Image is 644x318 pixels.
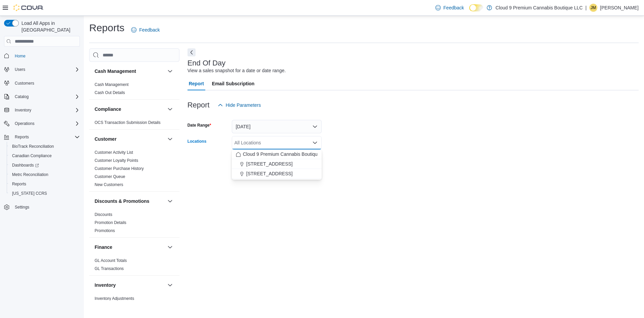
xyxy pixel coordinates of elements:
button: Reports [12,133,32,141]
a: GL Transactions [95,266,124,271]
button: Inventory [1,105,83,115]
span: Metrc Reconciliation [9,171,80,179]
h3: Compliance [95,106,121,112]
button: Inventory [95,282,165,288]
span: BioTrack Reconciliation [9,142,80,150]
span: Users [12,65,80,74]
span: Catalog [12,93,80,101]
a: BioTrack Reconciliation [9,142,57,150]
span: [US_STATE] CCRS [12,191,47,196]
label: Locations [187,139,207,144]
span: Customers [12,79,80,87]
span: Dashboards [12,163,39,168]
span: Settings [15,205,29,210]
button: Customer [166,135,174,143]
span: Operations [15,121,35,126]
button: BioTrack Reconciliation [7,142,83,151]
span: Feedback [443,4,464,11]
button: Next [187,48,196,56]
span: Feedback [139,27,160,33]
button: Home [1,51,83,60]
a: Reports [9,180,29,188]
a: Customer Purchase History [95,166,144,171]
span: Customers [15,81,34,86]
a: Promotion Details [95,220,126,225]
button: Reports [7,179,83,189]
p: Cloud 9 Premium Cannabis Boutique LLC [495,4,583,12]
span: Cloud 9 Premium Cannabis Boutique LLC [243,151,330,157]
h3: Discounts & Promotions [95,198,149,205]
span: JM [591,4,596,12]
a: Canadian Compliance [9,152,54,160]
span: Load All Apps in [GEOGRAPHIC_DATA] [19,20,80,33]
a: New Customers [95,182,123,187]
span: Report [189,77,204,90]
button: Cash Management [95,68,165,75]
h3: Cash Management [95,68,136,75]
button: [STREET_ADDRESS] [232,159,322,169]
nav: Complex example [4,48,80,229]
label: Date Range [187,123,211,128]
button: Cloud 9 Premium Cannabis Boutique LLC [232,149,322,159]
a: Metrc Reconciliation [9,171,51,179]
button: Hide Parameters [215,98,264,112]
div: Discounts & Promotions [89,211,179,237]
button: Catalog [1,92,83,101]
span: Users [15,67,25,72]
button: Inventory [166,281,174,289]
button: Compliance [95,106,165,112]
button: Customers [1,78,83,88]
span: BioTrack Reconciliation [12,144,54,149]
a: Feedback [128,23,162,37]
button: Discounts & Promotions [95,198,165,205]
button: Cash Management [166,67,174,75]
span: Canadian Compliance [12,153,52,158]
button: Reports [1,132,83,142]
div: Customer [89,148,179,191]
button: Customer [95,136,165,142]
a: Cash Out Details [95,90,125,95]
button: Inventory [12,106,34,114]
span: Reports [15,134,29,140]
a: Customer Loyalty Points [95,158,138,163]
span: Catalog [15,94,29,99]
button: Operations [12,120,37,128]
a: Customers [12,79,37,87]
button: [DATE] [232,120,322,133]
span: Discounts [95,212,112,217]
button: Users [12,65,28,74]
div: Compliance [89,119,179,129]
button: Close list of options [312,140,318,145]
span: Metrc Reconciliation [12,172,48,177]
span: Email Subscription [212,77,255,90]
span: GL Transactions [95,266,124,271]
span: Reports [9,180,80,188]
a: Feedback [433,1,467,14]
span: Home [15,53,25,59]
button: Canadian Compliance [7,151,83,161]
span: Inventory [15,107,31,113]
div: Choose from the following options [232,149,322,179]
span: Customer Queue [95,174,125,179]
h1: Reports [89,21,124,35]
span: Dashboards [9,161,80,169]
button: Finance [95,244,165,251]
div: Finance [89,257,179,275]
a: Home [12,52,28,60]
span: Hide Parameters [226,102,261,108]
p: [PERSON_NAME] [600,4,639,12]
button: Users [1,65,83,74]
h3: Customer [95,136,116,142]
a: Settings [12,203,32,211]
a: GL Account Totals [95,258,127,263]
span: Cash Management [95,82,128,87]
a: Inventory Adjustments [95,296,134,301]
a: Customer Activity List [95,150,133,155]
button: Finance [166,243,174,251]
a: OCS Transaction Submission Details [95,120,161,125]
span: Customer Activity List [95,150,133,155]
